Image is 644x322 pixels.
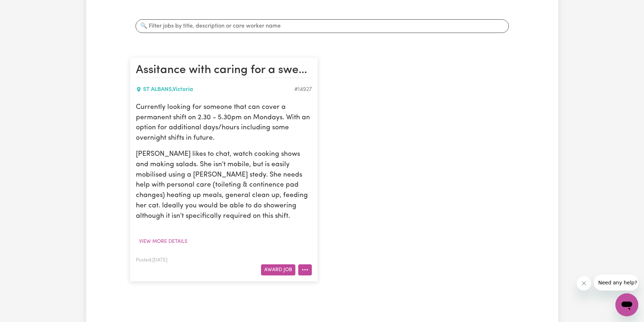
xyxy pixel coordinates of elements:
[136,19,509,33] input: 🔍 Filter jobs by title, description or care worker name
[136,85,294,94] div: ST ALBANS , Victoria
[294,85,312,94] div: Job ID #14927
[615,293,638,316] iframe: Button to launch messaging window
[136,236,191,247] button: View more details
[577,276,591,290] iframe: Close message
[261,264,295,275] button: Award Job
[136,63,312,78] h2: Assitance with caring for a sweet 93y/old.
[136,258,167,263] span: Posted: [DATE]
[594,275,638,290] iframe: Message from company
[298,264,312,275] button: More options
[136,149,312,222] p: [PERSON_NAME] likes to chat, watch cooking shows and making salads. She isn't mobile, but is easi...
[136,102,312,144] p: Currently looking for someone that can cover a permanent shift on 2.30 - 5.30pm on Mondays. With ...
